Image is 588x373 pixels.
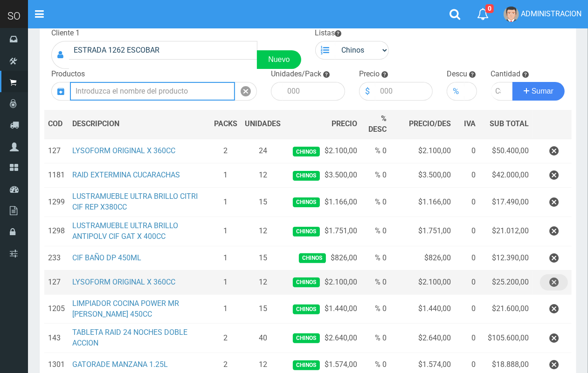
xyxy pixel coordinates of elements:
td: $17.490,00 [480,188,533,217]
td: 24 [241,139,284,163]
td: $1.751,00 [390,217,455,246]
td: $25.200,00 [480,270,533,294]
td: 1299 [44,188,69,217]
td: $826,00 [284,246,360,270]
label: Cantidad [491,69,521,80]
td: 0 [455,324,479,353]
td: % 0 [361,270,391,294]
td: % 0 [361,246,391,270]
td: $2.640,00 [390,324,455,353]
a: LYSOFORM ORIGINAL X 360CC [72,278,175,286]
span: % DESC [368,114,387,134]
td: $21.600,00 [480,294,533,324]
td: 1 [210,246,241,270]
td: % 0 [361,217,391,246]
td: $3.500,00 [390,163,455,188]
th: UNIDADES [241,110,284,139]
input: 000 [375,82,433,101]
td: $12.390,00 [480,246,533,270]
td: 15 [241,246,284,270]
td: 1298 [44,217,69,246]
td: % 0 [361,294,391,324]
span: ADMINISTRACION [521,9,581,18]
a: LUSTRAMUEBLE ULTRA BRILLO CITRI CIF REP X380CC [72,192,198,211]
label: Productos [51,69,85,80]
span: IVA [464,119,476,128]
td: 0 [455,163,479,188]
td: 40 [241,324,284,353]
td: $1.440,00 [390,294,455,324]
label: Descu [447,69,467,80]
span: Chinos [293,147,319,156]
span: Chinos [293,360,319,370]
td: $2.100,00 [284,270,360,294]
td: 12 [241,270,284,294]
td: 2 [210,324,241,353]
td: 1205 [44,294,69,324]
td: 0 [455,188,479,217]
td: 1 [210,163,241,188]
td: 1 [210,294,241,324]
label: Unidades/Pack [271,69,321,80]
td: $2.100,00 [284,139,360,163]
td: $3.500,00 [284,163,360,188]
td: 2 [210,139,241,163]
div: % [447,82,464,101]
td: 0 [455,294,479,324]
span: Chinos [293,197,319,207]
td: $826,00 [390,246,455,270]
td: % 0 [361,139,391,163]
th: PACKS [210,110,241,139]
a: LYSOFORM ORIGINAL X 360CC [72,146,175,155]
input: Consumidor Final [69,41,257,60]
a: GATORADE MANZANA 1.25L [72,360,168,369]
a: RAID EXTERMINA CUCARACHAS [72,170,180,179]
span: Sumar [532,87,553,95]
td: $1.166,00 [284,188,360,217]
a: LIMPIADOR COCINA POWER MR [PERSON_NAME] 450CC [72,299,179,319]
span: Chinos [293,227,319,237]
td: 1181 [44,163,69,188]
td: $2.100,00 [390,139,455,163]
label: Precio [359,69,380,80]
span: Chinos [293,171,319,181]
td: $2.640,00 [284,324,360,353]
label: Listas [315,28,342,39]
td: $21.012,00 [480,217,533,246]
td: 12 [241,217,284,246]
td: 15 [241,188,284,217]
td: % 0 [361,324,391,353]
td: $1.440,00 [284,294,360,324]
span: SUB TOTAL [490,119,529,129]
td: 127 [44,270,69,294]
span: Chinos [293,305,319,314]
td: 0 [455,246,479,270]
td: $50.400,00 [480,139,533,163]
span: 0 [485,4,494,13]
td: $1.751,00 [284,217,360,246]
td: $2.100,00 [390,270,455,294]
span: Chinos [293,333,319,343]
span: Chinos [299,253,325,263]
img: User Image [504,7,519,22]
td: 0 [455,217,479,246]
span: PRECIO [332,119,357,129]
span: CRIPCION [86,119,119,128]
td: % 0 [361,163,391,188]
td: $105.600,00 [480,324,533,353]
button: Sumar [512,82,565,101]
a: Nuevo [257,50,301,69]
th: COD [44,110,69,139]
td: 15 [241,294,284,324]
td: 1 [210,217,241,246]
td: 127 [44,139,69,163]
a: LUSTRAMUEBLE ULTRA BRILLO ANTIPOLV CIF GAT X 400CC [72,221,178,241]
td: 1 [210,270,241,294]
td: 12 [241,163,284,188]
td: 233 [44,246,69,270]
td: 1 [210,188,241,217]
a: CIF BAÑO DP 450ML [72,253,141,262]
th: DES [69,110,210,139]
td: $42.000,00 [480,163,533,188]
td: 0 [455,139,479,163]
